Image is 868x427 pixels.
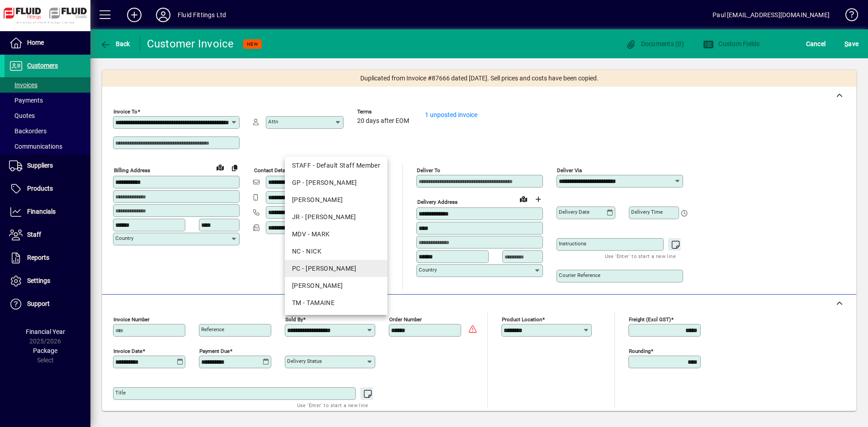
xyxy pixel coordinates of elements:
[839,2,857,31] a: Knowledge Base
[98,36,132,52] button: Back
[27,254,49,261] span: Reports
[27,185,53,192] span: Products
[502,316,542,323] mat-label: Product location
[531,192,545,206] button: Choose address
[201,326,224,333] mat-label: Reference
[357,117,409,125] span: 20 days after EOM
[27,62,58,69] span: Customers
[623,36,686,52] button: Documents (0)
[113,348,142,354] mat-label: Invoice date
[27,277,50,284] span: Settings
[5,178,90,200] a: Products
[629,348,651,354] mat-label: Rounding
[285,157,387,174] mat-option: STAFF - Default Staff Member
[419,267,437,273] mat-label: Country
[285,316,303,323] mat-label: Sold by
[625,40,684,47] span: Documents (0)
[5,139,90,154] a: Communications
[5,270,90,292] a: Settings
[285,294,387,311] mat-option: TM - TAMAINE
[425,111,477,118] a: 1 unposted invoice
[199,348,230,354] mat-label: Payment due
[804,36,828,52] button: Cancel
[247,41,258,47] span: NEW
[703,40,760,47] span: Custom Fields
[5,293,90,315] a: Support
[360,74,599,83] span: Duplicated from Invoice #87666 dated [DATE]. Sell prices and costs have been copied.
[292,264,380,273] div: PC - [PERSON_NAME]
[292,247,380,256] div: NC - NICK
[213,160,227,174] a: View on map
[285,174,387,191] mat-option: GP - Grant Petersen
[292,281,380,291] div: [PERSON_NAME]
[27,162,53,169] span: Suppliers
[100,40,130,47] span: Back
[120,7,149,23] button: Add
[631,209,663,215] mat-label: Delivery time
[9,81,38,89] span: Invoices
[842,36,861,52] button: Save
[178,8,226,22] div: Fluid Fittings Ltd
[516,192,531,206] a: View on map
[292,195,380,205] div: [PERSON_NAME]
[27,300,50,307] span: Support
[844,37,859,51] span: ave
[287,358,322,364] mat-label: Delivery status
[292,298,380,308] div: TM - TAMAINE
[417,167,440,174] mat-label: Deliver To
[115,235,133,241] mat-label: Country
[292,161,380,170] div: STAFF - Default Staff Member
[5,155,90,177] a: Suppliers
[90,36,140,52] app-page-header-button: Back
[5,247,90,269] a: Reports
[557,167,582,174] mat-label: Deliver via
[285,277,387,294] mat-option: RP - Richard
[701,36,762,52] button: Custom Fields
[292,212,380,222] div: JR - [PERSON_NAME]
[559,240,586,247] mat-label: Instructions
[285,225,387,243] mat-option: MDV - MARK
[5,123,90,139] a: Backorders
[227,160,242,175] button: Copy to Delivery address
[357,109,411,115] span: Terms
[27,231,41,238] span: Staff
[5,224,90,246] a: Staff
[559,272,600,278] mat-label: Courier Reference
[292,178,380,188] div: GP - [PERSON_NAME]
[5,32,90,54] a: Home
[844,40,848,47] span: S
[285,208,387,225] mat-option: JR - John Rossouw
[5,93,90,108] a: Payments
[712,8,830,22] div: Paul [EMAIL_ADDRESS][DOMAIN_NAME]
[285,243,387,260] mat-option: NC - NICK
[5,108,90,123] a: Quotes
[9,127,47,135] span: Backorders
[9,143,62,150] span: Communications
[33,347,57,354] span: Package
[5,77,90,93] a: Invoices
[605,251,676,261] mat-hint: Use 'Enter' to start a new line
[147,37,234,51] div: Customer Invoice
[5,201,90,223] a: Financials
[389,316,422,323] mat-label: Order number
[285,260,387,277] mat-option: PC - PAUL
[27,39,44,46] span: Home
[113,316,150,323] mat-label: Invoice number
[9,112,35,119] span: Quotes
[9,97,43,104] span: Payments
[113,108,137,115] mat-label: Invoice To
[559,209,590,215] mat-label: Delivery date
[149,7,178,23] button: Profile
[268,118,278,125] mat-label: Attn
[27,208,56,215] span: Financials
[629,316,671,323] mat-label: Freight (excl GST)
[292,230,380,239] div: MDV - MARK
[806,37,826,51] span: Cancel
[285,191,387,208] mat-option: JJ - JENI
[297,400,368,410] mat-hint: Use 'Enter' to start a new line
[26,328,65,335] span: Financial Year
[115,389,126,396] mat-label: Title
